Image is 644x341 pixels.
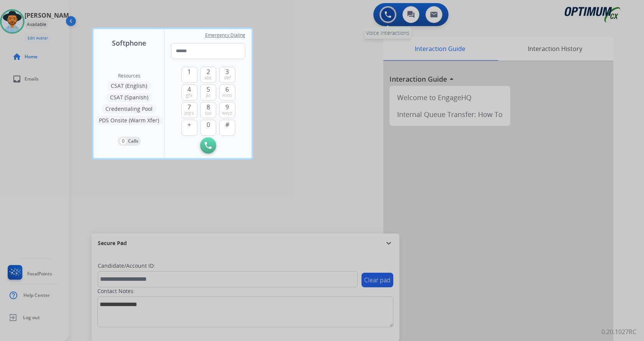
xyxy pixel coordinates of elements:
button: 8tuv [200,102,216,118]
button: # [219,120,235,136]
button: 2abc [200,67,216,83]
span: mno [222,92,232,99]
span: def [224,75,231,81]
span: wxyz [222,110,232,116]
p: Calls [128,138,138,145]
button: 4ghi [181,84,197,100]
p: 0 [120,138,127,145]
span: pqrs [184,110,194,116]
span: Resources [118,73,140,79]
button: 5jkl [200,84,216,100]
span: tuv [205,110,212,116]
span: 8 [207,102,210,112]
span: 0 [207,120,210,129]
button: 0 [200,120,216,136]
span: 5 [207,85,210,94]
span: 6 [225,85,229,94]
span: 3 [225,67,229,76]
span: ghi [186,92,192,99]
button: 9wxyz [219,102,235,118]
button: 1 [181,67,197,83]
span: abc [204,75,212,81]
span: 2 [207,67,210,76]
button: 7pqrs [181,102,197,118]
span: 4 [187,85,191,94]
span: # [225,120,229,129]
button: CSAT (English) [107,81,151,91]
span: 9 [225,102,229,112]
img: call-button [205,142,212,149]
span: Softphone [112,38,146,48]
p: 0.20.1027RC [601,327,636,336]
button: 0Calls [118,137,141,146]
button: PDS Onsite (Warm Xfer) [95,116,163,125]
span: 7 [187,102,191,112]
button: 3def [219,67,235,83]
button: CSAT (Spanish) [106,93,152,102]
button: + [181,120,197,136]
span: Emergency Dialing [205,32,245,38]
button: Credentialing Pool [102,104,156,114]
button: 6mno [219,84,235,100]
span: 1 [187,67,191,76]
span: + [187,120,191,129]
span: jkl [206,92,210,99]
